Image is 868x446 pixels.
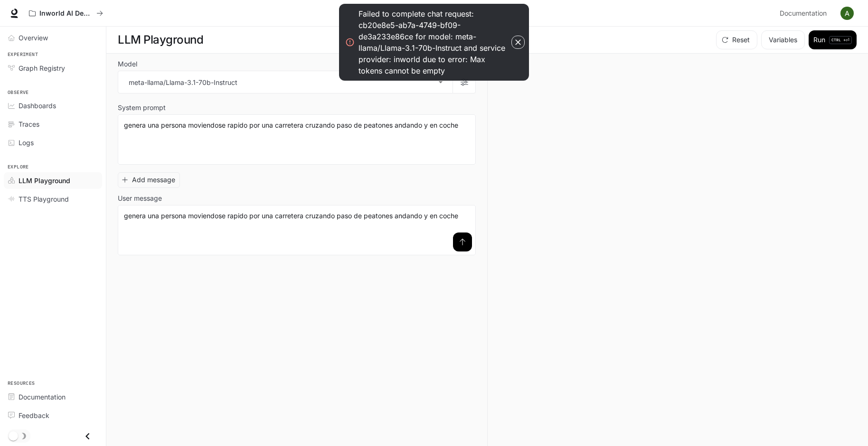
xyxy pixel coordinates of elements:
[4,389,102,405] a: Documentation
[4,29,102,46] a: Overview
[780,8,827,19] span: Documentation
[118,61,137,67] p: Model
[4,172,102,189] a: LLM Playground
[776,4,834,23] a: Documentation
[829,36,852,44] p: ⏎
[19,176,70,186] span: LLM Playground
[19,410,49,420] span: Feedback
[19,33,48,43] span: Overview
[838,4,857,23] button: User avatar
[129,77,237,87] p: meta-llama/Llama-3.1-70b-Instruct
[716,30,757,49] button: Reset
[25,4,107,23] button: All workspaces
[19,138,34,148] span: Logs
[19,101,56,111] span: Dashboards
[118,195,162,202] p: User message
[4,97,102,114] a: Dashboards
[809,30,857,49] button: RunCTRL +⏎
[9,430,18,441] span: Dark mode toggle
[4,134,102,151] a: Logs
[118,104,166,111] p: System prompt
[118,30,203,49] h1: LLM Playground
[19,194,69,204] span: TTS Playground
[39,9,93,18] p: Inworld AI Demos
[77,427,98,446] button: Close drawer
[118,172,180,188] button: Add message
[19,392,66,402] span: Documentation
[4,60,102,76] a: Graph Registry
[761,30,805,49] button: Variables
[19,119,39,129] span: Traces
[118,71,453,93] div: meta-llama/Llama-3.1-70b-Instruct
[4,116,102,132] a: Traces
[4,191,102,207] a: TTS Playground
[831,37,846,43] p: CTRL +
[840,7,854,20] img: User avatar
[4,407,102,424] a: Feedback
[19,63,65,73] span: Graph Registry
[359,8,509,76] div: Failed to complete chat request: cb20e8e5-ab7a-4749-bf09-de3a233e86ce for model: meta-llama/Llama...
